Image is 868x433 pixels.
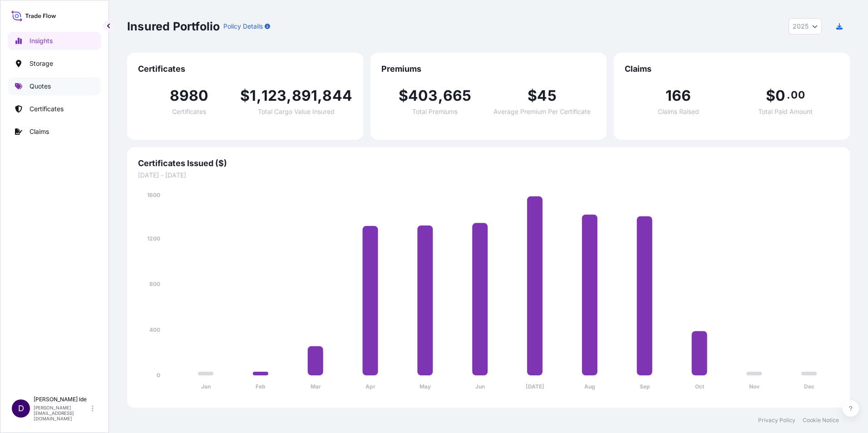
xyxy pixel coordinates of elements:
[149,280,160,287] tspan: 800
[749,383,760,390] tspan: Nov
[261,89,287,103] span: 123
[804,383,814,390] tspan: Dec
[286,89,291,103] span: ,
[223,22,263,31] p: Policy Details
[147,192,160,198] tspan: 1600
[149,326,160,333] tspan: 400
[201,383,211,390] tspan: Jan
[526,383,544,390] tspan: [DATE]
[625,64,839,74] span: Claims
[399,89,408,103] span: $
[258,108,335,115] span: Total Cargo Value Insured
[138,64,352,74] span: Certificates
[8,123,101,141] a: Claims
[30,82,51,91] p: Quotes
[8,100,101,118] a: Certificates
[138,171,839,180] span: [DATE] - [DATE]
[666,89,691,103] span: 166
[8,32,101,50] a: Insights
[157,372,160,379] tspan: 0
[758,108,813,115] span: Total Paid Amount
[292,89,318,103] span: 891
[443,89,472,103] span: 665
[172,108,206,115] span: Certificates
[793,22,809,31] span: 2025
[789,18,822,34] button: Year Selector
[381,64,596,74] span: Premiums
[256,89,261,103] span: ,
[758,417,795,424] a: Privacy Policy
[412,108,458,115] span: Total Premiums
[138,158,839,169] span: Certificates Issued ($)
[8,77,101,95] a: Quotes
[322,89,352,103] span: 844
[30,127,49,136] p: Claims
[8,54,101,73] a: Storage
[791,91,804,98] span: 00
[419,383,431,390] tspan: May
[658,108,699,115] span: Claims Raised
[640,383,650,390] tspan: Sep
[30,36,53,45] p: Insights
[528,89,537,103] span: $
[695,383,705,390] tspan: Oct
[30,104,64,113] p: Certificates
[147,235,160,242] tspan: 1200
[30,59,53,68] p: Storage
[18,404,24,413] span: D
[127,19,220,34] p: Insured Portfolio
[250,89,256,103] span: 1
[365,383,375,390] tspan: Apr
[537,89,556,103] span: 45
[584,383,595,390] tspan: Aug
[803,417,839,424] a: Cookie Notice
[475,383,485,390] tspan: Jun
[408,89,438,103] span: 403
[311,383,321,390] tspan: Mar
[317,89,322,103] span: ,
[240,89,250,103] span: $
[493,108,591,115] span: Average Premium Per Certificate
[34,396,90,403] p: [PERSON_NAME] Ide
[775,89,785,103] span: 0
[170,89,209,103] span: 8980
[256,383,266,390] tspan: Feb
[766,89,775,103] span: $
[34,405,90,421] p: [PERSON_NAME][EMAIL_ADDRESS][DOMAIN_NAME]
[787,91,790,98] span: .
[438,89,443,103] span: ,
